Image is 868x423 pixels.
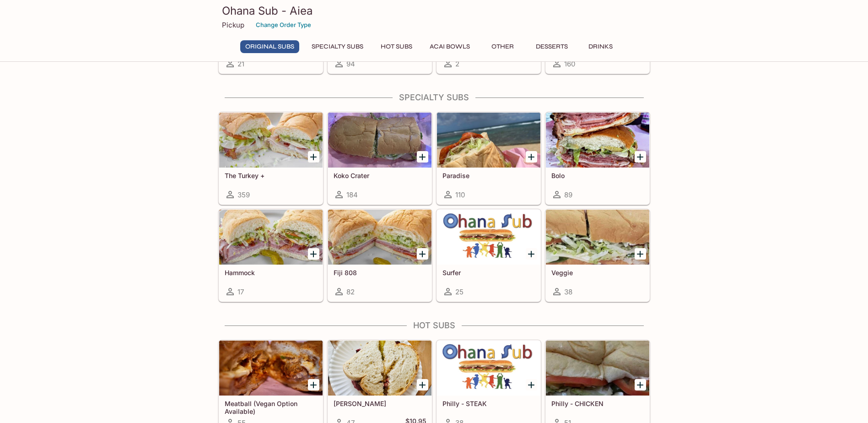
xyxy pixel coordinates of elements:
div: Veggie [546,210,649,265]
span: 2 [455,60,459,68]
span: 184 [346,190,358,199]
button: Hot Subs [376,40,417,53]
p: Pickup [222,21,244,29]
a: Veggie38 [545,209,650,302]
div: Surfer [437,210,540,265]
span: 17 [237,287,244,296]
span: 25 [455,287,464,296]
button: Original Subs [240,40,299,53]
button: Acai Bowls [425,40,475,53]
h4: Specialty Subs [218,92,650,103]
button: Add Bolo [635,151,646,163]
div: Koko Crater [328,113,431,168]
h5: [PERSON_NAME] [334,400,426,407]
span: 359 [237,190,250,199]
h5: Koko Crater [334,172,426,179]
a: Bolo89 [545,112,650,205]
h5: Surfer [442,269,535,277]
button: Add Surfer [526,248,537,260]
span: 160 [564,60,575,68]
h5: Fiji 808 [334,269,426,277]
h5: Paradise [442,172,535,179]
button: Add Fiji 808 [417,248,428,260]
h4: Hot Subs [218,320,650,331]
a: Koko Crater184 [328,112,432,205]
button: Desserts [531,40,573,53]
span: 110 [455,190,465,199]
span: 38 [564,287,572,296]
span: 94 [346,60,355,68]
h5: Philly - CHICKEN [551,400,644,407]
div: Hammock [219,210,323,265]
button: Add Koko Crater [417,151,428,163]
button: Add Meatball (Vegan Option Available) [308,379,319,390]
span: 89 [564,190,572,199]
button: Drinks [580,40,621,53]
span: 82 [346,287,355,296]
a: Paradise110 [437,112,541,205]
button: Specialty Subs [307,40,368,53]
div: Philly - CHICKEN [546,341,649,396]
div: Meatball (Vegan Option Available) [219,341,323,396]
a: Hammock17 [219,209,323,302]
h5: Veggie [551,269,644,277]
button: Other [482,40,523,53]
button: Add Paradise [526,151,537,163]
button: Add Hammock [308,248,319,260]
h5: Meatball (Vegan Option Available) [225,400,317,415]
h5: Hammock [225,269,317,277]
button: Add Philly - CHICKEN [635,379,646,390]
button: Add The Turkey + [308,151,319,163]
a: The Turkey +359 [219,112,323,205]
div: Reuben [328,341,431,396]
button: Add Reuben [417,379,428,390]
div: Philly - STEAK [437,341,540,396]
div: The Turkey + [219,113,323,168]
button: Add Philly - STEAK [526,379,537,390]
div: Fiji 808 [328,210,431,265]
a: Fiji 80882 [328,209,432,302]
a: Surfer25 [437,209,541,302]
h5: Bolo [551,172,644,179]
span: 21 [237,60,244,68]
button: Change Order Type [252,18,315,32]
button: Add Veggie [635,248,646,260]
h3: Ohana Sub - Aiea [222,4,647,18]
h5: Philly - STEAK [442,400,535,407]
div: Bolo [546,113,649,168]
div: Paradise [437,113,540,168]
h5: The Turkey + [225,172,317,179]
